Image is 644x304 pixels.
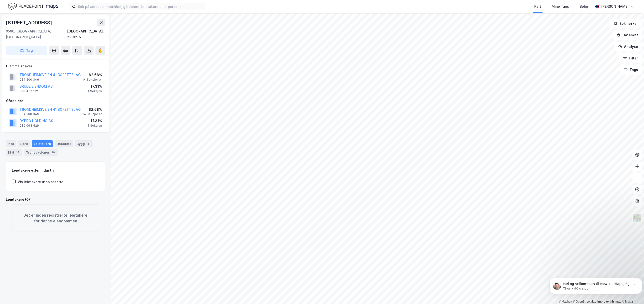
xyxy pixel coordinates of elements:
div: ESG [6,149,22,156]
div: Bygg [75,140,93,147]
div: Hjemmelshaver [6,63,105,69]
button: Bokmerker [610,19,642,28]
iframe: Intercom notifications melding [548,268,644,302]
a: OpenStreetMap [573,300,596,303]
div: Gårdeiere [6,98,105,104]
div: Datasett [55,140,73,147]
div: 934 200 349 [20,112,39,116]
div: 0560, [GEOGRAPHIC_DATA], [GEOGRAPHIC_DATA] [6,28,67,40]
div: Vis leietakere uten ansatte [18,179,63,185]
div: 14 Seksjoner [82,78,102,82]
div: 82.68% [82,107,102,112]
div: 20 [50,150,56,155]
div: Leietakere etter industri [12,168,99,173]
div: 934 200 349 [20,78,39,82]
div: 17.31% [88,118,102,124]
div: 14 [15,150,20,155]
div: 989 094 629 [20,124,39,128]
div: Bolig [580,4,588,9]
div: [PERSON_NAME] [601,4,629,9]
div: 14 Seksjoner [82,112,102,116]
input: Søk på adresse, matrikkel, gårdeiere, leietakere eller personer [76,3,205,10]
button: Datasett [613,30,642,40]
a: Mapbox [559,300,572,303]
div: 82.68% [82,72,102,78]
div: 1 Seksjon [88,89,102,93]
div: Leietakere (0) [6,197,105,202]
div: 17.31% [88,84,102,89]
button: Tag [6,46,47,55]
div: 898 432 122 [20,89,38,93]
div: Det er ingen registrerte leietakere for denne eiendommen [12,204,99,232]
div: Eiere [18,140,30,147]
div: Kart [534,4,541,9]
div: Info [6,140,16,147]
div: 1 [86,141,91,146]
img: logo.f888ab2527a4732fd821a326f86c7f29.svg [8,2,58,11]
a: Improve this map [597,300,621,303]
img: Z [633,214,642,223]
div: Transaksjoner [24,149,58,156]
button: Filter [619,53,642,63]
button: Analyse [614,42,642,52]
div: Leietakere [32,140,53,147]
div: [STREET_ADDRESS] [6,19,53,26]
div: Mine Tags [552,4,569,9]
button: Tags [620,65,642,75]
div: [GEOGRAPHIC_DATA], 229/215 [67,28,105,40]
div: 1 Seksjon [88,124,102,128]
